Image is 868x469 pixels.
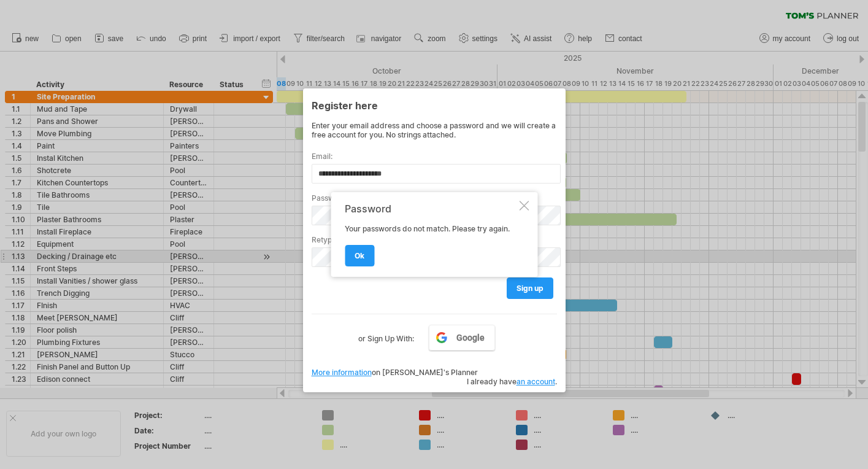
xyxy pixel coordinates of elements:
[312,94,557,116] div: Register here
[507,277,553,299] a: sign up
[312,368,372,377] a: More information
[312,368,478,377] span: on [PERSON_NAME]'s Planner
[312,193,557,203] label: Password:
[345,203,517,214] div: Password
[358,325,414,346] label: or Sign Up With:
[517,284,543,293] span: sign up
[312,152,557,161] label: Email:
[355,251,364,260] span: ok
[517,377,555,386] a: an account
[456,333,485,343] span: Google
[467,377,557,386] span: I already have .
[312,235,557,244] label: Retype password:
[345,245,374,266] a: ok
[312,121,557,139] div: Enter your email address and choose a password and we will create a free account for you. No stri...
[345,203,517,266] div: Your passwords do not match. Please try again.
[429,325,495,351] a: Google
